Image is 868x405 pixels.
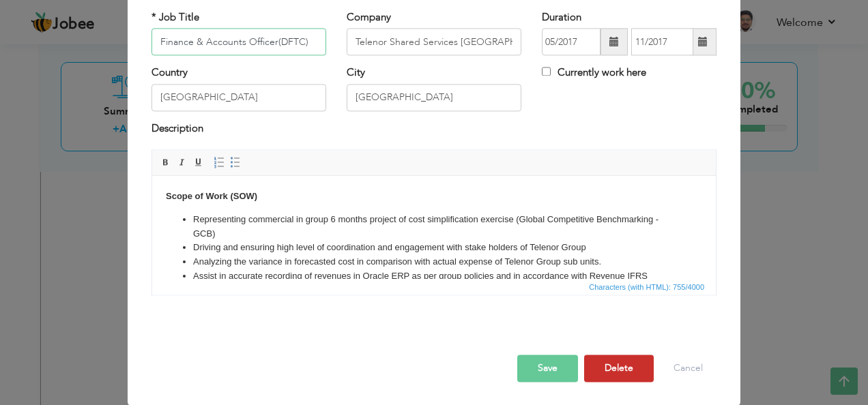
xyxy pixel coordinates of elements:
li: Assist in accurate recording of revenues in Oracle ERP as per group policies and in accordance wi... [41,93,523,122]
label: City [347,66,365,80]
label: Description [151,121,203,136]
a: Insert/Remove Bulleted List [228,155,243,170]
button: Delete [584,355,654,382]
button: Save [517,355,578,382]
label: Currently work here [542,66,646,80]
label: Company [347,10,391,25]
label: Duration [542,10,581,25]
a: Italic [175,155,190,170]
a: Underline [191,155,206,170]
label: Country [151,66,188,80]
a: Bold [158,155,173,170]
span: Characters (with HTML): 755/4000 [586,282,707,294]
button: Cancel [660,355,717,382]
a: Insert/Remove Numbered List [212,155,227,170]
input: Present [631,29,693,56]
label: * Job Title [151,10,199,25]
input: From [542,29,601,56]
iframe: Rich Text Editor, workEditor [152,177,716,279]
input: Currently work here [542,67,551,76]
div: Statistics [586,282,708,294]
